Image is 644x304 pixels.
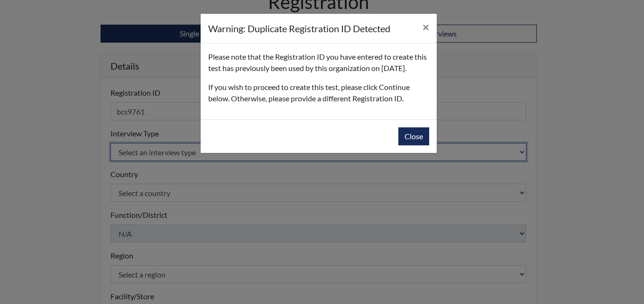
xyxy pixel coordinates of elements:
span: × [423,20,429,34]
button: Close [415,14,437,40]
h5: Warning: Duplicate Registration ID Detected [208,21,390,36]
p: If you wish to proceed to create this test, please click Continue below. Otherwise, please provid... [208,81,429,104]
button: Close [398,127,429,145]
p: Please note that the Registration ID you have entered to create this test has previously been use... [208,51,429,74]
